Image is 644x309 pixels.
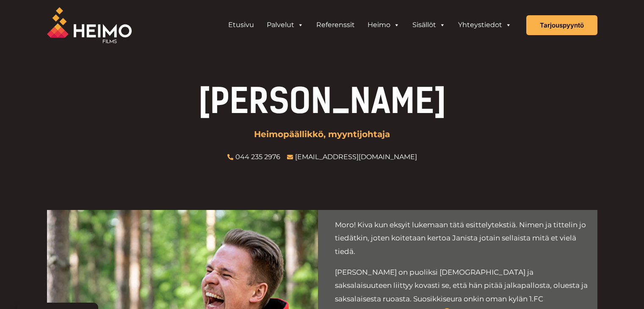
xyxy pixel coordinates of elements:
a: Tarjouspyyntö [526,15,597,35]
a: 044 235 2976 [235,153,280,161]
a: Sisällöt [406,17,452,33]
span: Heimopäällikkö, myyntijohtaja [254,127,390,142]
a: Yhteystiedot [452,17,518,33]
a: Referenssit [310,17,361,33]
p: Moro! Kiva kun eksyit lukemaan tätä esittelytekstiä. Nimen ja tittelin jo tiedätkin, joten koitet... [335,218,589,259]
a: Palvelut [260,17,310,33]
a: Etusivu [222,17,260,33]
a: [EMAIL_ADDRESS][DOMAIN_NAME] [295,153,417,161]
h1: [PERSON_NAME] [47,84,597,118]
aside: Header Widget 1 [218,17,522,33]
a: Heimo [361,17,406,33]
img: Heimo Filmsin logo [47,7,132,43]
